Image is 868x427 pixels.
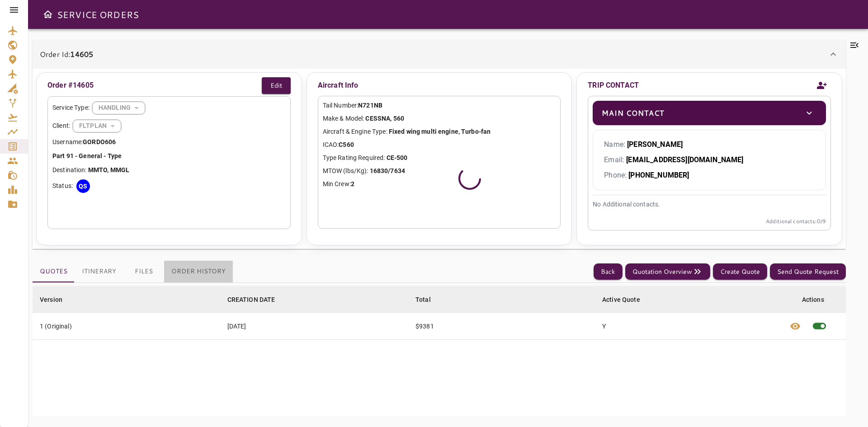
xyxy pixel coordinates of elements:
div: HANDLING [92,96,145,120]
div: Active Quote [602,294,640,305]
b: L [126,166,129,174]
div: Order Id:14605 [33,69,846,249]
span: visibility [790,321,801,332]
b: C560 [339,141,354,148]
td: 1 (Original) [33,313,220,340]
td: $9381 [408,313,595,340]
p: TRIP CONTACT [588,80,639,91]
b: T [99,166,103,174]
p: Part 91 - General - Type [52,151,286,161]
b: N721NB [358,102,382,109]
p: Additional contacts: 0 /9 [593,217,826,225]
b: 16830/7634 [370,167,405,174]
span: Total [415,294,443,305]
div: Total [415,294,431,305]
button: Send Quote Request [770,263,846,280]
span: This quote is already active [806,313,833,339]
p: No Additional contacts. [593,200,826,209]
b: GORDO606 [83,138,116,145]
div: Version [40,294,62,305]
b: 14605 [70,49,93,59]
b: Fixed wing multi engine, Turbo-fan [389,128,491,135]
p: Aircraft & Engine Type: [323,127,556,136]
div: Service Type: [52,101,286,115]
p: Order Id: [40,49,93,60]
p: Min Crew: [323,179,556,189]
td: Y [595,313,782,340]
button: Quotation Overview [625,263,710,280]
div: QS [76,179,90,193]
p: Phone: [604,170,815,181]
b: , [107,166,108,174]
p: Status: [52,181,73,191]
b: [PERSON_NAME] [627,140,683,149]
p: Type Rating Required: [323,153,556,163]
button: Itinerary [75,261,123,282]
b: O [103,166,107,174]
button: Order History [164,261,233,282]
button: View quote details [784,313,806,339]
p: MTOW (lbs/Kg): [323,166,556,176]
p: Email: [604,155,815,165]
p: Name: [604,139,815,150]
span: Active Quote [602,294,652,305]
p: Aircraft Info [318,77,561,94]
b: M [116,166,121,174]
b: [EMAIL_ADDRESS][DOMAIN_NAME] [626,155,743,164]
b: M [110,166,116,174]
p: ICAO: [323,140,556,150]
b: G [121,166,126,174]
button: Create Quote [713,263,767,280]
h6: SERVICE ORDERS [57,7,139,22]
div: Client: [52,119,286,133]
p: Order #14605 [47,80,94,91]
p: Username: [52,137,286,147]
p: Tail Number: [323,101,556,110]
b: CESSNA, 560 [365,115,404,122]
b: [PHONE_NUMBER] [628,171,689,179]
div: basic tabs example [33,261,233,282]
span: CREATION DATE [227,294,287,305]
button: Add new contact [813,75,831,96]
button: Quotes [33,261,75,282]
div: CREATION DATE [227,294,275,305]
div: Main Contacttoggle [593,101,826,125]
td: [DATE] [220,313,408,340]
span: Version [40,294,74,305]
b: 2 [351,180,354,188]
p: Destination: [52,165,286,175]
p: Make & Model: [323,114,556,123]
button: Files [123,261,164,282]
p: Main Contact [602,108,664,118]
div: Order Id:14605 [33,40,846,69]
button: toggle [802,105,817,121]
b: M [94,166,99,174]
button: Open drawer [39,5,57,23]
b: M [88,166,94,174]
button: Back [594,263,623,280]
b: CE-500 [387,154,408,161]
div: HANDLING [73,114,121,138]
button: Edit [262,77,291,94]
